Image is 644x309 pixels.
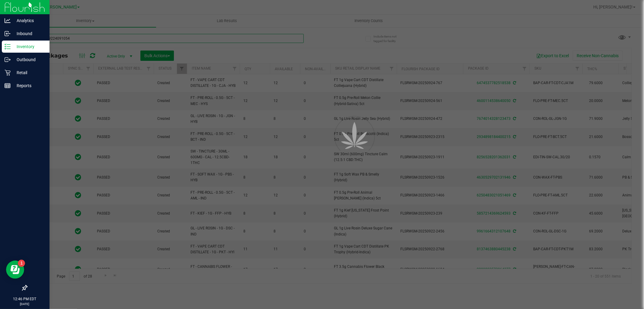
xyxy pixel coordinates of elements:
p: 12:46 PM EDT [3,296,47,302]
iframe: Resource center unread badge [18,260,25,267]
inline-svg: Outbound [5,57,11,63]
iframe: Resource center [6,261,24,279]
p: Outbound [11,56,47,63]
p: Inventory [11,43,47,50]
p: Retail [11,69,47,76]
inline-svg: Retail [5,70,11,76]
p: Analytics [11,17,47,24]
inline-svg: Reports [5,83,11,89]
inline-svg: Inventory [5,44,11,50]
inline-svg: Inbound [5,31,11,37]
p: Inbound [11,30,47,37]
p: [DATE] [3,302,47,306]
inline-svg: Analytics [5,18,11,24]
p: Reports [11,82,47,89]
